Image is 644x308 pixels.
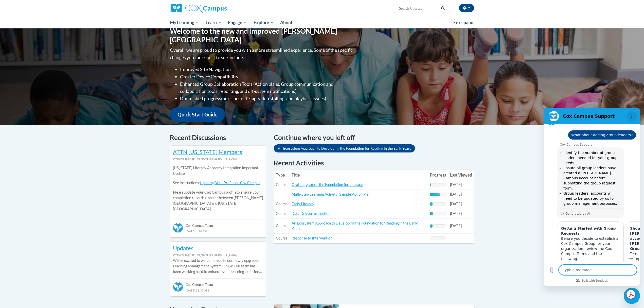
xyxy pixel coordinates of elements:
div: Cox Campus Team [173,278,263,287]
span: My Learning [170,20,199,26]
div: Cox Campus Team [173,219,263,228]
a: Multi-Step Learning Activity: Sample Action Plan [292,192,370,196]
li: Greater Device Compatibility [180,73,354,80]
a: Updating Your Profile on Cox Campus [200,181,260,185]
th: Last Viewed [448,170,474,180]
span: Learn [206,20,222,26]
a: Engage [225,17,250,28]
h1: Recent Activities [274,158,474,167]
p: See instructions: [173,180,263,186]
iframe: Messaging window [544,108,640,286]
span: [DATE] [450,192,462,196]
span: En español [453,20,475,25]
span: Course [276,202,288,206]
button: Upload file [3,157,13,167]
a: ATTN [US_STATE] Members [173,148,242,155]
div: Progress, % [430,224,433,228]
a: Response to Intervention [292,236,332,240]
div: Welcome to [PERSON_NAME][GEOGRAPHIC_DATA]! [173,252,263,258]
button: Account Settings [459,4,474,12]
div: Welcome to [PERSON_NAME][GEOGRAPHIC_DATA]! [173,156,263,162]
button: Search [439,5,447,11]
div: Progress, % [430,212,433,215]
li: Improved Site Navigation [180,66,354,73]
div: Please to ensure your completion records transfer between [PERSON_NAME][GEOGRAPHIC_DATA] and [US_... [173,162,263,216]
span: [DATE] [450,211,462,216]
div: Progress, % [430,193,440,196]
p: Weʹre excited to welcome you to our newly upgraded Learning Management System (LMS)! Our team has... [173,258,263,275]
a: Oral Language is the Foundation for Literacy [292,182,363,187]
a: Learn [202,17,225,28]
a: Data-Driven Instruction [292,211,330,216]
th: Title [290,170,428,180]
span: [DATE] [450,202,462,206]
a: Quick Start Guide [170,107,225,122]
a: Updates [173,245,193,251]
b: update your Cox Campus profile [184,190,237,194]
img: Cox Campus Team [173,282,183,292]
img: Cox Campus Team [173,223,183,233]
h1: Welcome to the new and improved [PERSON_NAME][GEOGRAPHIC_DATA] [170,27,354,44]
a: An Ecosystem Approach to Developing the Foundation for Reading in the Early Years [274,144,415,152]
span: Explore [254,20,274,26]
h3: Should I have an established [PERSON_NAME] Campus account before requesting a [PERSON_NAME] Campu... [86,118,145,143]
div: [DATE] 4:39 AM [173,228,263,234]
span: [DATE] [450,182,462,187]
a: En español [450,17,478,28]
li: Diminished progression issues (site lag, video stalling, and playback issues) [180,95,354,102]
span: About [280,20,297,26]
p: [US_STATE] Literacy Academy Integration Important Update [173,165,263,176]
span: Course [276,236,288,240]
p: Overall, we are proud to provide you with a more streamlined experience. Some of the specific cha... [170,46,354,61]
div: Progress, % [430,202,433,206]
p: To request a [PERSON_NAME] Campus Group, it’s important to first have a [PERSON_NAME] Campus acco... [86,143,145,168]
h4: Recent Discussions [170,133,266,143]
a: About [277,17,301,28]
th: Type [274,170,290,180]
div: Progress, % [430,183,431,187]
a: Built with Zendesk: Visit the Zendesk website in a new tab [38,171,64,175]
h4: Continue where you left off [274,133,474,143]
iframe: Button to launch messaging window, conversation in progress [624,288,640,304]
a: Explore [250,17,277,28]
span: Course [276,224,288,228]
li: Enhanced Group Collaboration Tools (Action plans, Group communication and collaboration tools, re... [180,80,354,95]
span: Course [276,182,288,187]
a: My Learning [167,17,202,28]
img: Cox Campus [170,4,227,13]
span: Course [276,211,288,216]
span: [DATE] [450,224,462,228]
span: Engage [228,20,247,26]
a: Early Literacy [292,202,314,206]
div: Main menu [162,17,482,28]
th: Progress [428,170,448,180]
a: An Ecosystem Approach to Developing the Foundation for Reading in the Early Years [292,221,418,231]
a: Cox Campus [170,4,266,13]
input: Search Courses [399,5,439,11]
div: [DATE] 11:37 AM [173,287,263,293]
